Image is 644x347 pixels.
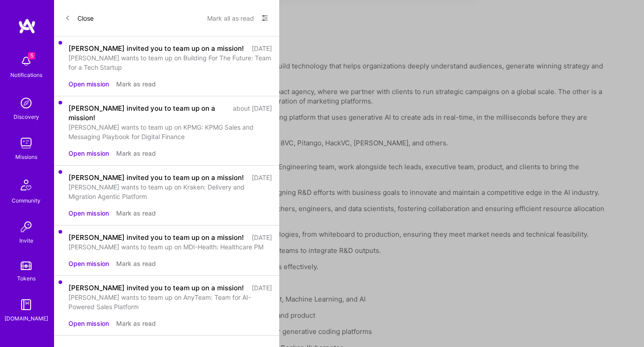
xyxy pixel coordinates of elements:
[68,182,272,201] div: [PERSON_NAME] wants to team up on Kraken: Delivery and Migration Agentic Platform
[17,94,35,112] img: discovery
[65,11,94,25] button: Close
[252,44,272,53] div: [DATE]
[68,233,244,242] div: [PERSON_NAME] invited you to team up on a mission!
[68,242,272,252] div: [PERSON_NAME] wants to team up on MDI-Health: Healthcare PM
[252,233,272,242] div: [DATE]
[68,319,109,328] button: Open mission
[5,314,48,323] div: [DOMAIN_NAME]
[116,208,156,218] button: Mark as read
[116,79,156,89] button: Mark as read
[12,196,41,205] div: Community
[68,44,244,53] div: [PERSON_NAME] invited you to team up on a mission!
[15,152,37,162] div: Missions
[68,208,109,218] button: Open mission
[207,11,254,25] button: Mark all as read
[68,173,244,182] div: [PERSON_NAME] invited you to team up on a mission!
[21,261,32,270] img: tokens
[17,274,36,283] div: Tokens
[17,134,35,152] img: teamwork
[68,122,272,141] div: [PERSON_NAME] wants to team up on KPMG: KPMG Sales and Messaging Playbook for Digital Finance
[233,104,272,122] div: about [DATE]
[18,18,36,34] img: logo
[116,149,156,158] button: Mark as read
[17,218,35,236] img: Invite
[116,259,156,268] button: Mark as read
[28,52,35,59] span: 5
[68,53,272,72] div: [PERSON_NAME] wants to team up on Building For The Future: Team for a Tech Startup
[68,293,272,311] div: [PERSON_NAME] wants to team up on AnyTeam: Team for AI-Powered Sales Platform
[68,79,109,89] button: Open mission
[68,283,244,293] div: [PERSON_NAME] invited you to team up on a mission!
[15,174,37,196] img: Community
[17,296,35,314] img: guide book
[68,104,227,122] div: [PERSON_NAME] invited you to team up on a mission!
[68,149,109,158] button: Open mission
[19,236,33,245] div: Invite
[10,70,42,80] div: Notifications
[14,112,39,122] div: Discovery
[252,283,272,293] div: [DATE]
[17,52,35,70] img: bell
[116,319,156,328] button: Mark as read
[68,259,109,268] button: Open mission
[252,173,272,182] div: [DATE]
